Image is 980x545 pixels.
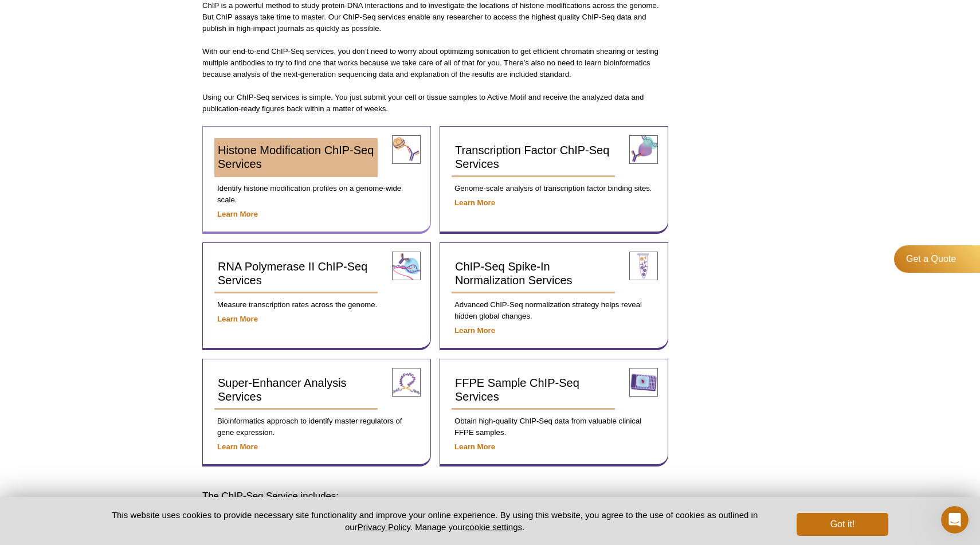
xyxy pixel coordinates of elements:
a: ChIP-Seq Spike-In Normalization Services [452,254,615,293]
p: Genome-scale analysis of transcription factor binding sites. [452,183,656,194]
p: Identify histone modification profiles on a genome-wide scale. [214,183,419,206]
a: Learn More [217,442,258,451]
p: With our end-to-end ChIP-Seq services, you don’t need to worry about optimizing sonication to get... [202,46,669,80]
p: Using our ChIP-Seq services is simple. You just submit your cell or tissue samples to Active Moti... [202,92,669,115]
img: ChIP-Seq spike-in normalization [629,252,658,280]
p: Obtain high-quality ChIP-Seq data from valuable clinical FFPE samples. [452,415,656,438]
img: RNA pol II ChIP-Seq [392,252,421,280]
iframe: Intercom live chat [941,506,969,534]
span: Histone Modification ChIP-Seq Services [218,144,374,170]
a: Learn More [454,442,495,451]
a: Transcription Factor ChIP-Seq Services [452,138,615,177]
img: transcription factor ChIP-Seq [629,135,658,164]
p: This website uses cookies to provide necessary site functionality and improve your online experie... [92,509,778,533]
a: Privacy Policy [358,522,410,532]
a: Learn More [217,315,258,323]
a: Histone Modification ChIP-Seq Services [214,138,378,177]
a: FFPE Sample ChIP-Seq Services [452,371,615,410]
a: Learn More [454,326,495,335]
p: Advanced ChIP-Seq normalization strategy helps reveal hidden global changes. [452,299,656,322]
span: Transcription Factor ChIP-Seq Services [455,144,609,170]
p: Bioinformatics approach to identify master regulators of gene expression. [214,415,419,438]
span: Super-Enhancer Analysis Services [218,377,347,403]
button: Got it! [797,513,888,536]
p: Measure transcription rates across the genome. [214,299,419,311]
a: RNA Polymerase II ChIP-Seq Services [214,254,378,293]
img: ChIP-Seq super-enhancer analysis [392,368,421,397]
h3: The ChIP-Seq Service includes: [202,489,669,503]
img: histone modification ChIP-Seq [392,135,421,164]
span: FFPE Sample ChIP-Seq Services [455,377,579,403]
button: cookie settings [465,522,522,532]
a: Get a Quote [894,245,980,273]
span: ChIP-Seq Spike-In Normalization Services [455,260,573,287]
a: Learn More [454,198,495,207]
span: RNA Polymerase II ChIP-Seq Services [218,260,367,287]
a: Super-Enhancer Analysis Services [214,371,378,410]
img: FFPE ChIP-Seq [629,368,658,397]
a: Learn More [217,210,258,218]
